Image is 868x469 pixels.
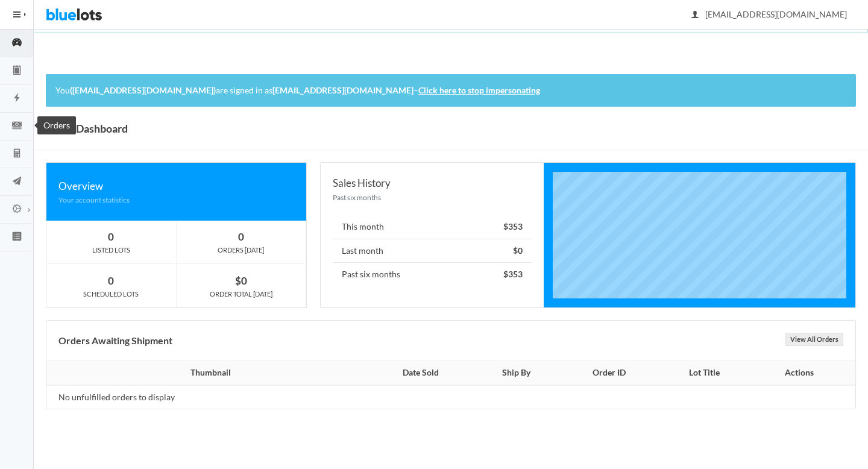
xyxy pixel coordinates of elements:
[333,215,531,239] li: This month
[46,245,176,256] div: LISTED LOTS
[46,119,128,137] h1: Seller Dashboard
[46,385,368,409] td: No unfulfilled orders to display
[333,262,531,286] li: Past six months
[235,274,247,287] strong: $0
[418,85,540,95] a: Click here to stop impersonating
[58,178,294,194] div: Overview
[750,361,855,385] th: Actions
[108,274,114,287] strong: 0
[333,175,531,191] div: Sales History
[238,230,244,243] strong: 0
[70,85,216,95] strong: ([EMAIL_ADDRESS][DOMAIN_NAME])
[503,269,523,279] strong: $353
[689,10,701,21] ion-icon: person
[368,361,473,385] th: Date Sold
[503,221,523,231] strong: $353
[513,245,523,256] strong: $0
[177,289,306,300] div: ORDER TOTAL [DATE]
[58,194,294,206] div: Your account statistics
[46,289,176,300] div: SCHEDULED LOTS
[333,239,531,263] li: Last month
[108,230,114,243] strong: 0
[473,361,560,385] th: Ship By
[692,9,847,19] span: [EMAIL_ADDRESS][DOMAIN_NAME]
[177,245,306,256] div: ORDERS [DATE]
[46,361,368,385] th: Thumbnail
[333,192,531,203] div: Past six months
[785,333,843,346] a: View All Orders
[658,361,750,385] th: Lot Title
[55,84,846,98] p: You are signed in as –
[37,116,76,134] div: Orders
[272,85,414,95] strong: [EMAIL_ADDRESS][DOMAIN_NAME]
[560,361,658,385] th: Order ID
[58,335,172,346] b: Orders Awaiting Shipment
